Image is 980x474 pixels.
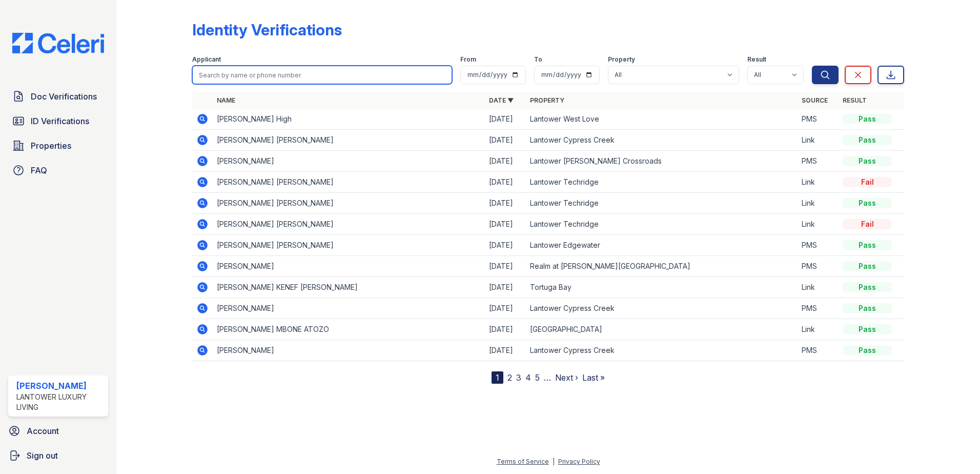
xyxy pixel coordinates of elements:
div: Pass [843,345,892,355]
td: [PERSON_NAME] [213,151,485,172]
td: Lantower Cypress Creek [526,130,798,151]
a: Source [802,96,828,104]
a: Privacy Policy [558,458,600,465]
div: Pass [843,261,892,271]
div: [PERSON_NAME] [16,380,104,392]
td: PMS [798,151,839,172]
td: [DATE] [485,109,526,130]
div: Identity Verifications [192,21,342,39]
td: [DATE] [485,214,526,235]
td: PMS [798,235,839,256]
div: Pass [843,135,892,145]
td: [GEOGRAPHIC_DATA] [526,319,798,340]
td: [PERSON_NAME] [213,298,485,319]
span: Properties [31,140,71,152]
div: 1 [492,371,503,384]
a: Name [217,96,235,104]
td: [DATE] [485,130,526,151]
span: … [544,371,551,384]
td: [DATE] [485,151,526,172]
td: [PERSON_NAME] [PERSON_NAME] [213,214,485,235]
input: Search by name or phone number [192,66,452,84]
a: Date ▼ [489,96,514,104]
img: CE_Logo_Blue-a8612792a0a2168367f1c8372b55b34899dd931a85d93a1a3d3e32e68fde9ad4.png [4,33,112,53]
td: [PERSON_NAME] High [213,109,485,130]
td: [PERSON_NAME] [PERSON_NAME] [213,235,485,256]
a: Properties [8,135,108,156]
td: [DATE] [485,277,526,298]
td: [PERSON_NAME] [PERSON_NAME] [213,172,485,193]
div: Pass [843,282,892,292]
span: FAQ [31,164,47,176]
div: Fail [843,177,892,187]
td: PMS [798,298,839,319]
td: [DATE] [485,340,526,361]
td: [PERSON_NAME] [213,256,485,277]
td: [DATE] [485,235,526,256]
label: Result [747,55,766,64]
td: Realm at [PERSON_NAME][GEOGRAPHIC_DATA] [526,256,798,277]
td: Lantower Techridge [526,214,798,235]
td: Link [798,277,839,298]
td: Link [798,172,839,193]
div: Fail [843,219,892,229]
a: Sign out [4,445,112,466]
td: Lantower Cypress Creek [526,340,798,361]
td: [DATE] [485,172,526,193]
td: Link [798,193,839,214]
a: 2 [507,372,512,383]
a: Terms of Service [497,458,549,465]
a: 4 [525,372,531,383]
a: ID Verifications [8,111,108,131]
label: Property [608,55,635,64]
td: Lantower West Love [526,109,798,130]
div: Pass [843,156,892,166]
span: Doc Verifications [31,90,97,103]
td: Lantower Techridge [526,193,798,214]
a: Next › [555,372,578,383]
td: Lantower Techridge [526,172,798,193]
a: Last » [582,372,605,383]
td: [PERSON_NAME] [PERSON_NAME] [213,130,485,151]
div: Pass [843,303,892,313]
td: [PERSON_NAME] [PERSON_NAME] [213,193,485,214]
td: [DATE] [485,298,526,319]
label: Applicant [192,55,221,64]
td: [PERSON_NAME] [213,340,485,361]
td: PMS [798,109,839,130]
div: Lantower Luxury Living [16,392,104,412]
td: PMS [798,256,839,277]
span: Account [27,425,59,437]
div: Pass [843,240,892,250]
td: PMS [798,340,839,361]
td: [DATE] [485,256,526,277]
label: To [534,55,542,64]
td: Lantower Edgewater [526,235,798,256]
a: Account [4,421,112,441]
div: | [553,458,555,465]
td: Lantower [PERSON_NAME] Crossroads [526,151,798,172]
a: 3 [516,372,521,383]
td: [PERSON_NAME] MBONE ATOZO [213,319,485,340]
label: From [460,55,476,64]
td: Lantower Cypress Creek [526,298,798,319]
span: ID Verifications [31,115,89,127]
a: FAQ [8,160,108,181]
span: Sign out [27,449,58,462]
td: [DATE] [485,193,526,214]
div: Pass [843,114,892,124]
td: Tortuga Bay [526,277,798,298]
td: Link [798,319,839,340]
a: Result [843,96,867,104]
div: Pass [843,198,892,208]
td: Link [798,130,839,151]
a: Doc Verifications [8,86,108,107]
td: [PERSON_NAME] KENEF [PERSON_NAME] [213,277,485,298]
div: Pass [843,324,892,334]
a: Property [530,96,564,104]
td: Link [798,214,839,235]
td: [DATE] [485,319,526,340]
a: 5 [535,372,540,383]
